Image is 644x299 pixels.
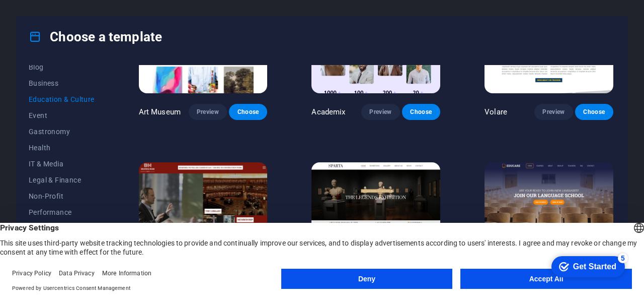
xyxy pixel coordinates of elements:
[197,108,219,116] span: Preview
[402,104,440,120] button: Choose
[29,176,95,184] span: Legal & Finance
[29,172,95,188] button: Legal & Finance
[139,162,268,281] img: Bibliotheca
[583,108,605,116] span: Choose
[534,104,573,120] button: Preview
[30,11,73,20] div: Get Started
[311,162,440,281] img: Sparta
[29,188,95,204] button: Non-Profit
[369,108,391,116] span: Preview
[361,104,399,120] button: Preview
[29,29,162,45] h4: Choose a template
[29,140,95,156] button: Health
[29,160,95,168] span: IT & Media
[139,107,181,117] p: Art Museum
[29,111,95,119] span: Event
[29,128,95,136] span: Gastronomy
[29,208,95,216] span: Performance
[542,108,565,116] span: Preview
[29,124,95,140] button: Gastronomy
[29,95,95,103] span: Education & Culture
[8,5,82,26] div: Get Started 5 items remaining, 0% complete
[29,204,95,220] button: Performance
[29,192,95,200] span: Non-Profit
[74,2,85,12] div: 5
[575,104,613,120] button: Choose
[29,79,95,87] span: Business
[29,59,95,75] button: Blog
[410,108,432,116] span: Choose
[189,104,227,120] button: Preview
[485,162,613,281] img: Educare
[29,220,95,236] button: Portfolio
[29,144,95,152] span: Health
[229,104,267,120] button: Choose
[485,107,507,117] p: Volare
[311,107,345,117] p: Academix
[29,91,95,107] button: Education & Culture
[237,108,259,116] span: Choose
[29,107,95,124] button: Event
[29,156,95,172] button: IT & Media
[29,63,95,71] span: Blog
[29,75,95,91] button: Business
